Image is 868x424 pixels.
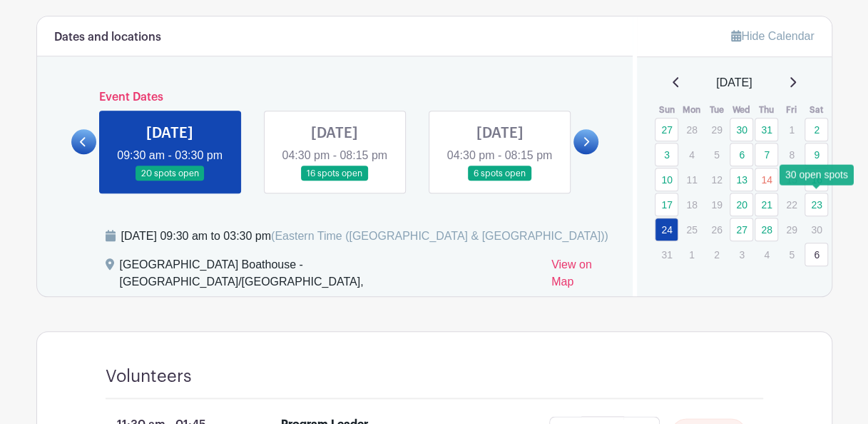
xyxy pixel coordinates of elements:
p: 25 [680,218,703,241]
h6: Event Dates [96,91,574,104]
p: 2 [705,243,728,266]
a: 6 [730,143,753,166]
p: 4 [680,143,703,166]
th: Wed [729,103,754,117]
a: View on Map [551,256,616,296]
p: 5 [780,243,803,266]
a: 9 [805,143,828,166]
p: 4 [755,243,778,266]
a: 14 [755,168,778,191]
p: 28 [680,118,703,141]
a: 20 [730,193,753,216]
div: [GEOGRAPHIC_DATA] Boathouse - [GEOGRAPHIC_DATA]/[GEOGRAPHIC_DATA], [120,256,540,296]
h4: Volunteers [106,366,192,387]
a: 31 [755,118,778,141]
p: 1 [680,243,703,266]
a: 2 [805,118,828,141]
a: 10 [655,168,678,191]
a: 7 [755,143,778,166]
p: 30 [805,218,828,241]
a: 23 [805,193,828,216]
p: 31 [655,243,678,266]
a: 28 [755,218,778,241]
p: 22 [780,193,803,216]
p: 5 [705,143,728,166]
th: Mon [679,103,704,117]
p: 12 [705,168,728,191]
a: 27 [730,218,753,241]
th: Sun [654,103,679,117]
p: 1 [780,118,803,141]
p: 19 [705,193,728,216]
p: 29 [705,118,728,141]
div: 30 open spots [780,164,854,185]
a: 17 [655,193,678,216]
th: Thu [754,103,779,117]
p: 29 [780,218,803,241]
a: 6 [805,243,828,266]
a: 27 [655,118,678,141]
div: [DATE] 09:30 am to 03:30 pm [121,228,608,245]
a: 24 [655,218,678,241]
a: 30 [730,118,753,141]
th: Tue [704,103,729,117]
a: 21 [755,193,778,216]
span: (Eastern Time ([GEOGRAPHIC_DATA] & [GEOGRAPHIC_DATA])) [271,230,608,242]
a: Hide Calendar [731,30,814,42]
span: [DATE] [716,74,752,91]
p: 3 [730,243,753,266]
p: 11 [680,168,703,191]
th: Sat [804,103,829,117]
a: 13 [730,168,753,191]
p: 8 [780,143,803,166]
th: Fri [779,103,804,117]
h6: Dates and locations [54,31,161,44]
p: 26 [705,218,728,241]
a: 3 [655,143,678,166]
p: 18 [680,193,703,216]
